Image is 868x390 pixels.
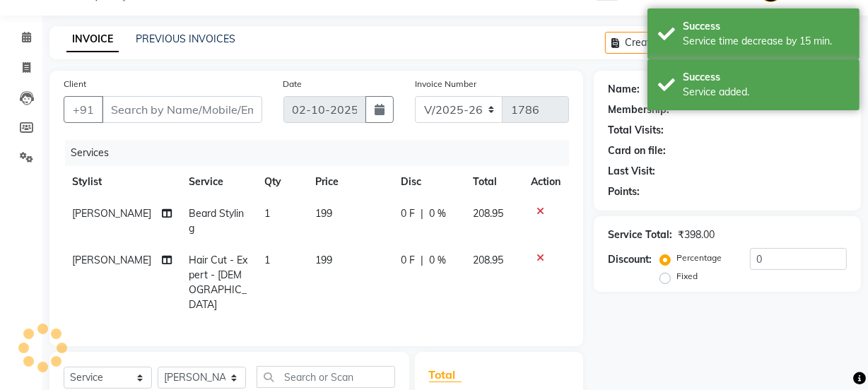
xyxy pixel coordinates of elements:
[189,254,247,311] span: Hair Cut - Expert - [DEMOGRAPHIC_DATA]
[608,143,666,158] div: Card on file:
[608,184,640,199] div: Points:
[676,270,698,283] label: Fixed
[102,96,262,123] input: Search by Name/Mobile/Email/Code
[315,207,332,220] span: 199
[608,252,652,267] div: Discount:
[65,140,580,166] div: Services
[429,367,462,382] span: Total
[473,254,503,266] span: 208.95
[401,253,415,268] span: 0 F
[683,85,849,100] div: Service added.
[608,123,664,138] div: Total Visits:
[66,27,119,52] a: INVOICE
[473,207,503,220] span: 208.95
[683,34,849,49] div: Service time decrease by 15 min.
[264,207,270,220] span: 1
[136,32,235,45] a: PREVIOUS INVOICES
[307,166,392,198] th: Price
[421,206,423,221] span: |
[189,207,244,235] span: Beard Styling
[683,70,849,85] div: Success
[64,166,180,198] th: Stylist
[683,19,849,34] div: Success
[283,78,303,90] label: Date
[676,252,722,264] label: Percentage
[608,82,640,97] div: Name:
[421,253,423,268] span: |
[415,78,476,90] label: Invoice Number
[72,254,151,266] span: [PERSON_NAME]
[315,254,332,266] span: 199
[256,166,306,198] th: Qty
[392,166,465,198] th: Disc
[180,166,257,198] th: Service
[64,96,103,123] button: +91
[257,366,395,388] input: Search or Scan
[464,166,522,198] th: Total
[72,207,151,220] span: [PERSON_NAME]
[678,227,715,242] div: ₹398.00
[608,102,669,117] div: Membership:
[608,227,672,242] div: Service Total:
[264,254,270,266] span: 1
[522,166,569,198] th: Action
[64,78,86,90] label: Client
[605,32,686,54] button: Create New
[401,206,415,221] span: 0 F
[429,206,446,221] span: 0 %
[429,253,446,268] span: 0 %
[608,164,655,179] div: Last Visit:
